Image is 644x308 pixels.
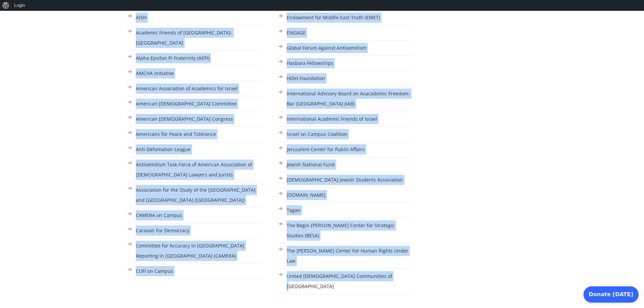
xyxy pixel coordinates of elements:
li: Hillel Foundation [279,71,412,86]
li: Anti-Defamation League [128,142,262,157]
li: ENGAGE [279,25,412,41]
li: Endowment for Middle East Truth (EMET) [279,10,412,25]
li: Caravan For Democracy [128,223,262,238]
li: Israel on Campus Coalition [279,127,412,142]
li: International Academic Friends of Israel [279,112,412,127]
li: CAMERA on Campus [128,208,262,223]
li: [DEMOGRAPHIC_DATA] Jewish Students Association [279,172,412,188]
li: Antisemitism Task Force of American Association of [DEMOGRAPHIC_DATA] Lawyers and Jurists [128,157,262,183]
li: American [DEMOGRAPHIC_DATA] Committee [128,96,262,112]
li: Jerusalem Center for Public Affairs [279,142,412,157]
li: AMCHA Initiative [128,66,262,81]
li: Hasbara Fellowships [279,56,412,71]
li: American Association of Academics for Israel [128,81,262,96]
li: Global Forum Against Antisemitism [279,41,412,56]
li: Committee for Accuracy in [GEOGRAPHIC_DATA] Reporting in [GEOGRAPHIC_DATA] (CAMERA) [128,238,262,264]
li: Academic Friends of [GEOGRAPHIC_DATA]-[GEOGRAPHIC_DATA] [128,25,262,51]
li: The [PERSON_NAME] Center For Human Rights Under Law [279,243,412,269]
li: Alpha Epsilon Pi Fraternity (AEPi) [128,51,262,66]
li: Jewish National Fund [279,157,412,172]
li: AISH [128,10,262,25]
li: Americans for Peace and Tolerance [128,127,262,142]
li: The Begin-[PERSON_NAME] Center for Strategic Studies (BESA) [279,218,412,243]
li: [DOMAIN_NAME] [279,188,412,203]
li: Association for the Study of the [GEOGRAPHIC_DATA] and [GEOGRAPHIC_DATA] ([GEOGRAPHIC_DATA]) [128,183,262,208]
li: CUFI on Campus [128,264,262,279]
li: Tagan [279,203,412,218]
li: American [DEMOGRAPHIC_DATA] Congress [128,112,262,127]
li: International Advisory Board on Acacademic Freedom-Bar [GEOGRAPHIC_DATA] (IAB) [279,86,412,112]
li: United [DEMOGRAPHIC_DATA] Communities of [GEOGRAPHIC_DATA] [279,269,412,294]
